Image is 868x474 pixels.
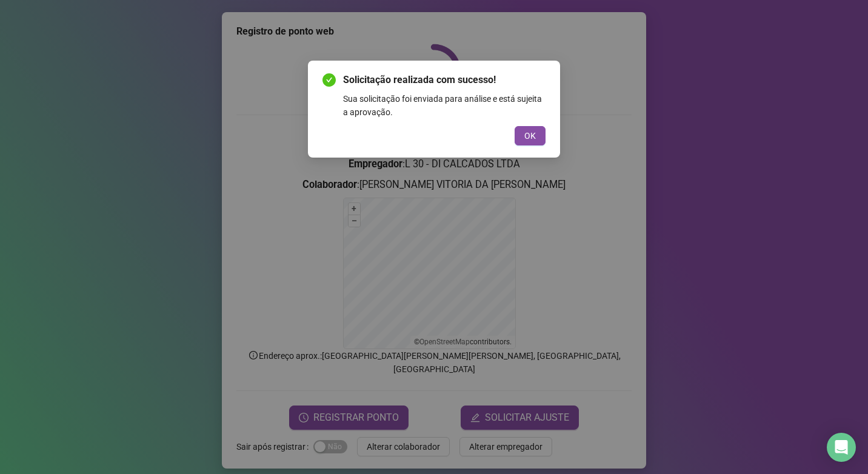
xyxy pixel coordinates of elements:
button: OK [515,126,546,145]
span: OK [524,129,536,142]
div: Sua solicitação foi enviada para análise e está sujeita a aprovação. [343,92,546,119]
div: Open Intercom Messenger [827,433,856,462]
span: Solicitação realizada com sucesso! [343,73,546,87]
span: check-circle [322,73,336,87]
